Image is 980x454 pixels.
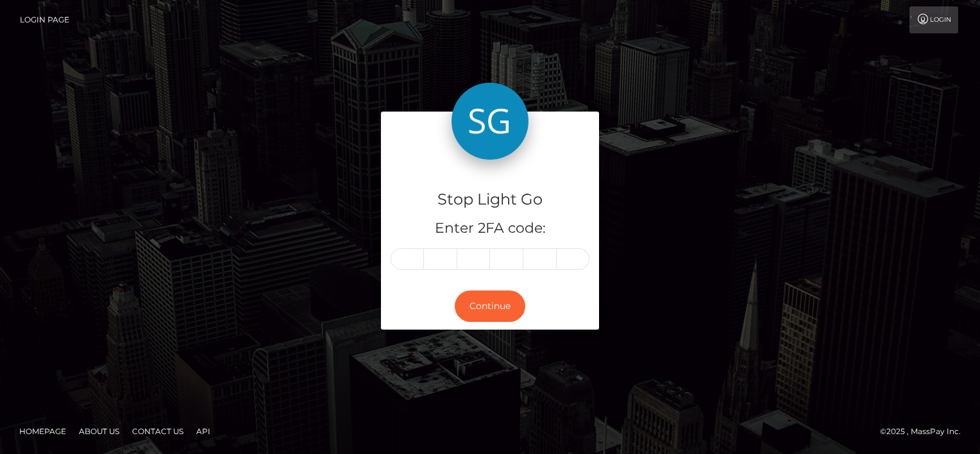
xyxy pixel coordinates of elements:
[127,421,189,441] a: Contact Us
[14,421,71,441] a: Homepage
[20,6,69,33] a: Login Page
[880,425,970,439] div: © 2025 , MassPay Inc.
[452,83,528,160] img: Stop Light Go
[391,189,589,211] h4: Stop Light Go
[909,6,958,33] a: Login
[191,421,215,441] a: API
[74,421,124,441] a: About Us
[455,290,525,322] button: Continue
[391,219,589,239] h5: Enter 2FA code:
